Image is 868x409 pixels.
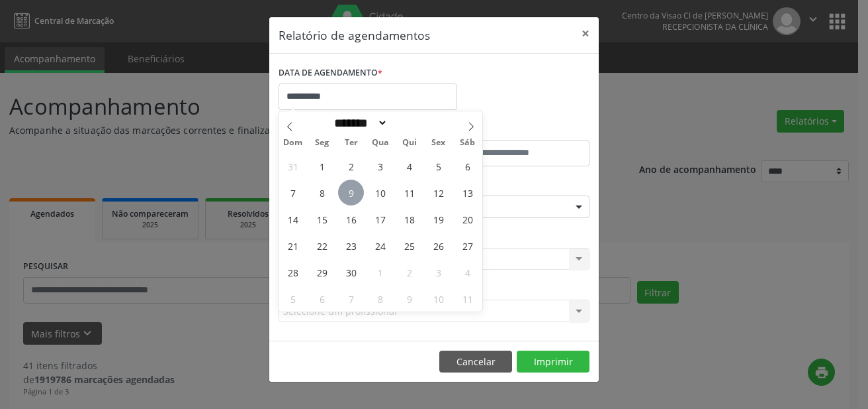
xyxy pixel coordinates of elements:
span: Setembro 5, 2025 [425,153,451,179]
span: Setembro 27, 2025 [455,233,480,259]
span: Setembro 10, 2025 [367,180,393,205]
span: Dom [279,139,308,147]
span: Outubro 6, 2025 [309,286,335,312]
span: Outubro 5, 2025 [280,286,306,312]
span: Setembro 3, 2025 [367,153,393,179]
span: Sáb [453,139,482,147]
label: DATA DE AGENDAMENTO [279,63,382,84]
span: Setembro 8, 2025 [309,180,335,205]
span: Setembro 29, 2025 [309,259,335,285]
span: Setembro 20, 2025 [455,206,480,232]
span: Outubro 4, 2025 [455,259,480,285]
span: Setembro 6, 2025 [455,153,480,179]
span: Outubro 7, 2025 [338,286,364,312]
span: Setembro 19, 2025 [425,206,451,232]
span: Setembro 2, 2025 [338,153,364,179]
span: Setembro 15, 2025 [309,206,335,232]
span: Setembro 7, 2025 [280,180,306,205]
span: Setembro 25, 2025 [396,233,422,259]
span: Qui [395,139,424,147]
span: Setembro 4, 2025 [396,153,422,179]
span: Seg [308,139,337,147]
span: Outubro 11, 2025 [455,286,480,312]
span: Qua [366,139,395,147]
span: Outubro 8, 2025 [367,286,393,312]
span: Setembro 9, 2025 [338,180,364,205]
span: Outubro 1, 2025 [367,259,393,285]
span: Setembro 26, 2025 [425,233,451,259]
span: Setembro 24, 2025 [367,233,393,259]
span: Agosto 31, 2025 [280,153,306,179]
select: Month [329,116,388,130]
h5: Relatório de agendamentos [279,27,430,44]
span: Setembro 16, 2025 [338,206,364,232]
span: Outubro 3, 2025 [425,259,451,285]
span: Outubro 2, 2025 [396,259,422,285]
button: Cancelar [439,351,512,373]
button: Close [572,17,599,50]
span: Ter [337,139,366,147]
span: Setembro 12, 2025 [425,180,451,205]
input: Year [388,116,431,130]
span: Setembro 14, 2025 [280,206,306,232]
span: Setembro 13, 2025 [455,180,480,205]
span: Setembro 30, 2025 [338,259,364,285]
span: Setembro 11, 2025 [396,180,422,205]
span: Outubro 10, 2025 [425,286,451,312]
span: Setembro 18, 2025 [396,206,422,232]
button: Imprimir [517,351,589,373]
span: Setembro 23, 2025 [338,233,364,259]
span: Setembro 1, 2025 [309,153,335,179]
span: Setembro 28, 2025 [280,259,306,285]
span: Outubro 9, 2025 [396,286,422,312]
span: Setembro 22, 2025 [309,233,335,259]
span: Setembro 17, 2025 [367,206,393,232]
span: Sex [424,139,453,147]
label: ATÉ [437,119,589,140]
span: Setembro 21, 2025 [280,233,306,259]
